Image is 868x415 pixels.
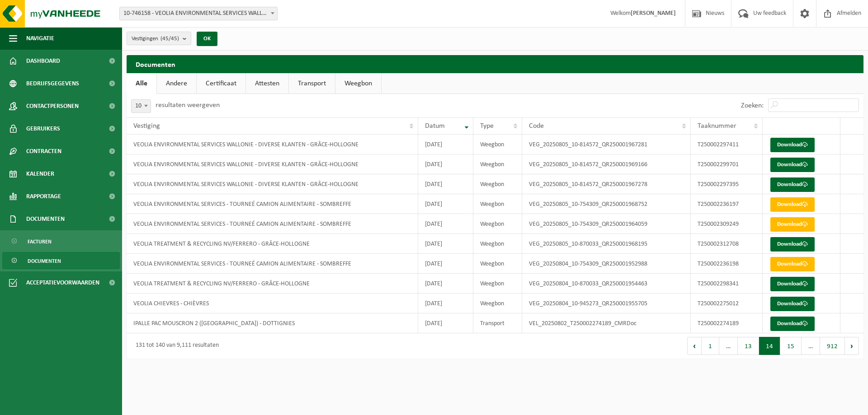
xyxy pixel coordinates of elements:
td: Weegbon [473,254,522,274]
span: Facturen [28,233,52,250]
span: 10-746158 - VEOLIA ENVIRONMENTAL SERVICES WALLONIE - 4460 GRÂCE-HOLLOGNE, RUE DE L'AVENIR 22 [119,7,278,20]
span: Documenten [26,208,65,230]
span: Dashboard [26,50,60,72]
a: Download [770,217,815,232]
span: … [802,337,820,355]
a: Andere [157,73,196,94]
td: T250002236198 [691,254,763,274]
td: T250002297411 [691,135,763,154]
a: Download [770,138,815,152]
span: Bedrijfsgegevens [26,72,79,95]
span: Rapportage [26,185,61,208]
td: [DATE] [418,214,473,234]
a: Facturen [2,233,120,250]
button: 912 [820,337,845,355]
button: Previous [687,337,702,355]
span: Vestigingen [132,32,179,46]
td: Weegbon [473,214,522,234]
a: Download [770,277,815,291]
a: Certificaat [197,73,245,94]
button: OK [197,32,217,46]
td: [DATE] [418,254,473,274]
a: Attesten [246,73,288,94]
button: 13 [738,337,759,355]
td: VEG_20250805_10-814572_QR250001967281 [522,135,691,154]
div: 131 tot 140 van 9,111 resultaten [131,338,219,354]
td: T250002299701 [691,154,763,174]
a: Download [770,317,815,331]
td: VEG_20250804_10-870033_QR250001954463 [522,274,691,294]
span: Contactpersonen [26,95,79,117]
span: Documenten [28,252,61,270]
button: 14 [759,337,780,355]
td: VEOLIA ENVIRONMENTAL SERVICES - TOURNEÉ CAMION ALIMENTAIRE - SOMBREFFE [127,214,418,234]
span: Vestiging [133,122,160,130]
td: Weegbon [473,194,522,214]
a: Download [770,177,815,192]
td: Weegbon [473,174,522,194]
a: Weegbon [335,73,381,94]
span: Kalender [26,163,54,185]
td: Weegbon [473,154,522,174]
td: IPALLE PAC MOUSCRON 2 ([GEOGRAPHIC_DATA]) - DOTTIGNIES [127,313,418,333]
a: Download [770,297,815,311]
a: Documenten [2,252,120,269]
span: 10 [132,100,151,112]
span: Type [480,122,494,130]
td: T250002312708 [691,234,763,254]
td: VEG_20250805_10-870033_QR250001968195 [522,234,691,254]
span: 10 [131,99,151,113]
a: Download [770,237,815,252]
td: Transport [473,313,522,333]
td: VEOLIA ENVIRONMENTAL SERVICES - TOURNEÉ CAMION ALIMENTAIRE - SOMBREFFE [127,254,418,274]
td: VEOLIA ENVIRONMENTAL SERVICES WALLONIE - DIVERSE KLANTEN - GRÂCE-HOLLOGNE [127,135,418,154]
button: Next [845,337,859,355]
td: Weegbon [473,274,522,294]
td: Weegbon [473,294,522,313]
count: (45/45) [160,36,179,42]
span: Navigatie [26,27,54,50]
td: T250002275012 [691,294,763,313]
td: Weegbon [473,234,522,254]
a: Alle [127,73,156,94]
button: 15 [780,337,802,355]
td: [DATE] [418,234,473,254]
td: VEOLIA TREATMENT & RECYCLING NV/FERRERO - GRÂCE-HOLLOGNE [127,274,418,294]
td: VEOLIA CHIEVRES - CHIÈVRES [127,294,418,313]
td: VEL_20250802_T250002274189_CMRDoc [522,313,691,333]
td: [DATE] [418,294,473,313]
td: [DATE] [418,274,473,294]
td: VEG_20250805_10-814572_QR250001969166 [522,154,691,174]
td: [DATE] [418,194,473,214]
td: VEOLIA ENVIRONMENTAL SERVICES WALLONIE - DIVERSE KLANTEN - GRÂCE-HOLLOGNE [127,174,418,194]
span: 10-746158 - VEOLIA ENVIRONMENTAL SERVICES WALLONIE - 4460 GRÂCE-HOLLOGNE, RUE DE L'AVENIR 22 [120,7,277,20]
span: Gebruikers [26,117,60,140]
strong: [PERSON_NAME] [631,10,676,17]
span: Taaknummer [698,122,736,130]
a: Download [770,158,815,172]
span: Code [529,122,544,130]
td: T250002309249 [691,214,763,234]
td: Weegbon [473,135,522,154]
td: [DATE] [418,313,473,333]
a: Download [770,257,815,271]
td: VEG_20250804_10-754309_QR250001952988 [522,254,691,274]
label: resultaten weergeven [156,102,220,109]
td: VEG_20250805_10-814572_QR250001967278 [522,174,691,194]
td: [DATE] [418,135,473,154]
td: [DATE] [418,154,473,174]
td: VEOLIA ENVIRONMENTAL SERVICES WALLONIE - DIVERSE KLANTEN - GRÂCE-HOLLOGNE [127,154,418,174]
span: Acceptatievoorwaarden [26,271,99,294]
td: VEG_20250805_10-754309_QR250001968752 [522,194,691,214]
td: T250002298341 [691,274,763,294]
td: VEOLIA ENVIRONMENTAL SERVICES - TOURNEÉ CAMION ALIMENTAIRE - SOMBREFFE [127,194,418,214]
span: … [719,337,738,355]
a: Transport [289,73,335,94]
span: Contracten [26,140,61,163]
td: T250002236197 [691,194,763,214]
td: VEG_20250804_10-945273_QR250001955705 [522,294,691,313]
button: 1 [702,337,719,355]
label: Zoeken: [741,102,764,109]
span: Datum [425,122,445,130]
td: VEOLIA TREATMENT & RECYCLING NV/FERRERO - GRÂCE-HOLLOGNE [127,234,418,254]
